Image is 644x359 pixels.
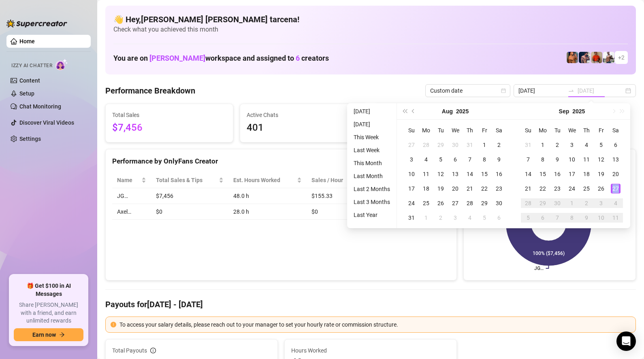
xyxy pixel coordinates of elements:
[436,140,446,150] div: 29
[448,152,463,167] td: 2025-08-06
[450,184,460,193] div: 20
[465,184,475,193] div: 21
[494,140,504,150] div: 2
[350,184,393,194] li: Last 2 Months
[419,138,433,152] td: 2025-07-28
[494,155,504,164] div: 9
[400,103,409,119] button: Last year (Control + left)
[550,138,565,152] td: 2025-09-02
[611,198,621,208] div: 4
[565,152,579,167] td: 2025-09-10
[433,123,448,138] th: Tu
[550,123,565,138] th: Tu
[450,169,460,179] div: 13
[596,213,606,223] div: 10
[565,210,579,225] td: 2025-10-08
[567,169,577,179] div: 17
[494,213,504,223] div: 6
[14,282,83,298] span: 🎁 Get $100 in AI Messages
[594,210,608,225] td: 2025-10-10
[521,138,535,152] td: 2025-08-31
[596,198,606,208] div: 3
[538,140,548,150] div: 1
[582,198,591,208] div: 2
[450,198,460,208] div: 27
[307,204,366,220] td: $0
[409,103,418,119] button: Previous month (PageUp)
[433,196,448,210] td: 2025-08-26
[19,119,74,126] a: Discover Viral Videos
[419,167,433,181] td: 2025-08-11
[149,54,205,62] span: [PERSON_NAME]
[567,140,577,150] div: 3
[350,119,393,129] li: [DATE]
[463,167,477,181] td: 2025-08-14
[480,155,489,164] div: 8
[521,181,535,196] td: 2025-09-21
[477,152,492,167] td: 2025-08-08
[307,172,366,188] th: Sales / Hour
[552,140,562,150] div: 2
[567,52,578,63] img: JG
[32,331,56,338] span: Earn now
[616,331,636,351] div: Open Intercom Messenger
[535,152,550,167] td: 2025-09-08
[228,188,306,204] td: 48.0 h
[608,138,623,152] td: 2025-09-06
[492,181,506,196] td: 2025-08-23
[448,123,463,138] th: We
[419,210,433,225] td: 2025-09-01
[538,169,548,179] div: 15
[550,196,565,210] td: 2025-09-30
[523,140,533,150] div: 31
[594,181,608,196] td: 2025-09-26
[465,169,475,179] div: 14
[112,120,226,136] span: $7,456
[433,138,448,152] td: 2025-07-29
[611,155,621,164] div: 13
[421,184,431,193] div: 18
[350,106,393,116] li: [DATE]
[480,140,489,150] div: 1
[552,169,562,179] div: 16
[113,14,628,25] h4: 👋 Hey, [PERSON_NAME] [PERSON_NAME] tarcena !
[594,138,608,152] td: 2025-09-05
[112,110,226,119] span: Total Sales
[11,62,52,70] span: Izzy AI Chatter
[404,138,419,152] td: 2025-07-27
[538,155,548,164] div: 8
[448,138,463,152] td: 2025-07-30
[450,140,460,150] div: 30
[591,52,602,63] img: Justin
[463,196,477,210] td: 2025-08-28
[582,155,591,164] div: 11
[477,138,492,152] td: 2025-08-01
[568,87,574,94] span: to
[611,184,621,193] div: 27
[565,123,579,138] th: We
[113,25,628,34] span: Check what you achieved this month
[112,204,151,220] td: Axel…
[552,155,562,164] div: 9
[350,145,393,155] li: Last Week
[448,210,463,225] td: 2025-09-03
[480,198,489,208] div: 29
[19,136,41,142] a: Settings
[421,213,431,223] div: 1
[19,77,40,84] a: Content
[404,210,419,225] td: 2025-08-31
[421,198,431,208] div: 25
[448,181,463,196] td: 2025-08-20
[618,53,625,62] span: + 2
[579,210,594,225] td: 2025-10-09
[559,103,569,119] button: Choose a month
[582,169,591,179] div: 18
[521,152,535,167] td: 2025-09-07
[463,123,477,138] th: Th
[463,210,477,225] td: 2025-09-04
[463,138,477,152] td: 2025-07-31
[480,213,489,223] div: 5
[535,196,550,210] td: 2025-09-29
[567,155,577,164] div: 10
[579,52,590,63] img: Axel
